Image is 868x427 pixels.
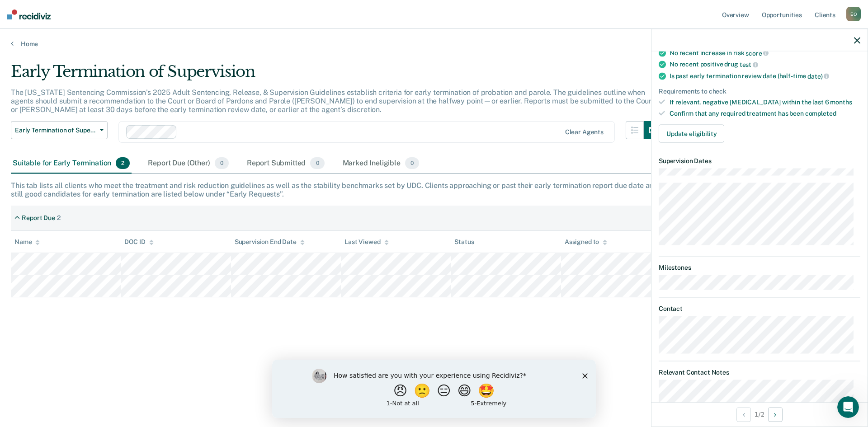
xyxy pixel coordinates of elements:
[57,214,61,222] div: 2
[830,99,852,106] span: months
[670,49,860,57] div: No recent increase in risk
[670,72,860,80] div: Is past early termination review date (half-time
[116,157,130,169] span: 2
[272,360,596,418] iframe: Survey by Kim from Recidiviz
[651,402,868,426] div: 1 / 2
[670,99,860,106] div: If relevant, negative [MEDICAL_DATA] within the last 6
[124,238,153,246] div: DOC ID
[805,110,836,117] span: completed
[659,124,724,142] button: Update eligibility
[11,62,662,88] div: Early Termination of Supervision
[768,407,783,422] button: Next Opportunity
[659,369,860,376] dt: Relevant Contact Notes
[659,264,860,272] dt: Milestones
[341,154,421,174] div: Marked Ineligible
[11,181,857,198] div: This tab lists all clients who meet the treatment and risk reduction guidelines as well as the st...
[740,61,758,68] span: test
[659,87,860,95] div: Requirements to check
[565,238,607,246] div: Assigned to
[14,238,40,246] div: Name
[454,238,474,246] div: Status
[659,305,860,313] dt: Contact
[245,154,326,174] div: Report Submitted
[11,40,857,48] a: Home
[565,128,604,136] div: Clear agents
[736,407,751,422] button: Previous Opportunity
[344,238,388,246] div: Last Viewed
[11,88,654,114] p: The [US_STATE] Sentencing Commission’s 2025 Adult Sentencing, Release, & Supervision Guidelines e...
[22,214,55,222] div: Report Due
[146,154,230,174] div: Report Due (Other)
[11,154,132,174] div: Suitable for Early Termination
[846,7,861,21] div: E O
[659,157,860,164] dt: Supervision Dates
[15,127,96,134] span: Early Termination of Supervision
[405,157,419,169] span: 0
[837,396,859,418] iframe: Intercom live chat
[670,61,860,69] div: No recent positive drug
[235,238,305,246] div: Supervision End Date
[670,110,860,117] div: Confirm that any required treatment has been
[807,72,829,80] span: date)
[310,157,324,169] span: 0
[7,9,51,19] img: Recidiviz
[745,49,769,56] span: score
[215,157,229,169] span: 0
